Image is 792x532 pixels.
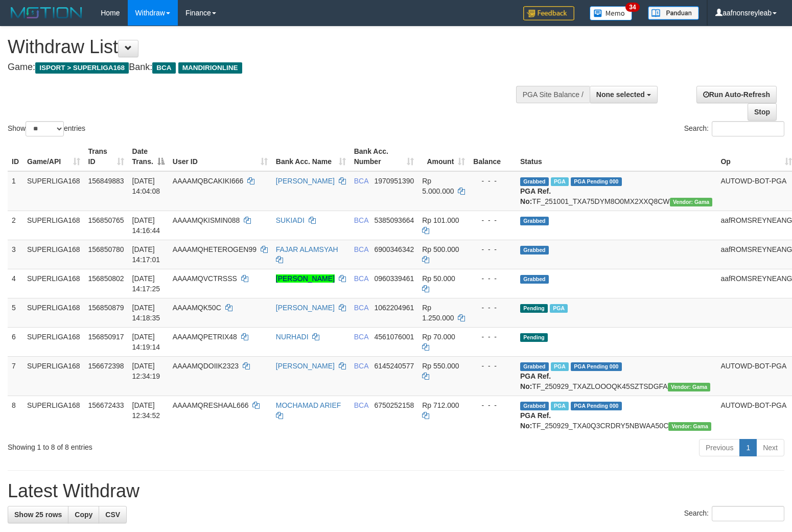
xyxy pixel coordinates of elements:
[520,333,548,342] span: Pending
[23,142,84,171] th: Game/API: activate to sort column ascending
[712,121,784,136] input: Search:
[8,142,23,171] th: ID
[276,333,309,341] a: NURHADI
[422,216,459,224] span: Rp 101.000
[8,396,23,435] td: 8
[354,216,368,224] span: BCA
[8,327,23,356] td: 6
[571,177,622,186] span: PGA Pending
[169,142,272,171] th: User ID: activate to sort column ascending
[422,304,454,322] span: Rp 1.250.000
[648,6,699,20] img: panduan.png
[88,274,124,283] span: 156850802
[696,86,777,103] a: Run Auto-Refresh
[8,269,23,298] td: 4
[84,142,128,171] th: Trans ID: activate to sort column ascending
[8,506,68,523] a: Show 25 rows
[469,142,516,171] th: Balance
[473,332,512,342] div: - - -
[276,245,338,253] a: FAJAR ALAMSYAH
[132,274,160,293] span: [DATE] 14:17:25
[8,5,85,20] img: MOTION_logo.png
[173,245,257,253] span: AAAAMQHETEROGEN99
[354,177,368,185] span: BCA
[23,327,84,356] td: SUPERLIGA168
[739,439,757,456] a: 1
[354,274,368,283] span: BCA
[668,422,711,431] span: Vendor URL: https://trx31.1velocity.biz
[132,304,160,322] span: [DATE] 14:18:35
[756,439,784,456] a: Next
[418,142,469,171] th: Amount: activate to sort column ascending
[551,177,569,186] span: Marked by aafsoycanthlai
[625,3,639,12] span: 34
[132,245,160,264] span: [DATE] 14:17:01
[422,274,455,283] span: Rp 50.000
[374,274,414,283] span: Copy 0960339461 to clipboard
[374,401,414,409] span: Copy 6750252158 to clipboard
[276,274,335,283] a: [PERSON_NAME]
[748,103,777,121] a: Stop
[520,411,551,430] b: PGA Ref. No:
[26,121,64,136] select: Showentries
[422,362,459,370] span: Rp 550.000
[473,244,512,255] div: - - -
[23,211,84,240] td: SUPERLIGA168
[571,402,622,410] span: PGA Pending
[354,333,368,341] span: BCA
[473,273,512,284] div: - - -
[551,362,569,371] span: Marked by aafsoycanthlai
[173,216,240,224] span: AAAAMQKISMIN088
[173,274,237,283] span: AAAAMQVCTRSSS
[374,216,414,224] span: Copy 5385093664 to clipboard
[8,481,784,501] h1: Latest Withdraw
[8,62,518,73] h4: Game: Bank:
[473,303,512,313] div: - - -
[105,511,120,519] span: CSV
[132,401,160,420] span: [DATE] 12:34:52
[68,506,99,523] a: Copy
[23,269,84,298] td: SUPERLIGA168
[520,275,549,284] span: Grabbed
[354,362,368,370] span: BCA
[8,37,518,57] h1: Withdraw List
[670,198,713,206] span: Vendor URL: https://trx31.1velocity.biz
[88,333,124,341] span: 156850917
[132,216,160,235] span: [DATE] 14:16:44
[374,245,414,253] span: Copy 6900346342 to clipboard
[712,506,784,521] input: Search:
[152,62,175,74] span: BCA
[516,356,716,396] td: TF_250929_TXAZLOOOQK45SZTSDGFA
[173,362,239,370] span: AAAAMQDOIIK2323
[132,177,160,195] span: [DATE] 14:04:08
[276,362,335,370] a: [PERSON_NAME]
[173,177,244,185] span: AAAAMQBCAKIKI666
[88,401,124,409] span: 156672433
[422,333,455,341] span: Rp 70.000
[473,215,512,225] div: - - -
[173,333,237,341] span: AAAAMQPETRIX48
[173,401,249,409] span: AAAAMQRESHAAL666
[516,171,716,211] td: TF_251001_TXA75DYM8O0MX2XXQ8CW
[571,362,622,371] span: PGA Pending
[516,86,590,103] div: PGA Site Balance /
[88,304,124,312] span: 156850879
[516,142,716,171] th: Status
[596,90,645,99] span: None selected
[422,245,459,253] span: Rp 500.000
[520,304,548,313] span: Pending
[354,401,368,409] span: BCA
[520,246,549,255] span: Grabbed
[14,511,62,519] span: Show 25 rows
[699,439,740,456] a: Previous
[374,362,414,370] span: Copy 6145240577 to clipboard
[132,333,160,351] span: [DATE] 14:19:14
[75,511,92,519] span: Copy
[374,177,414,185] span: Copy 1970951390 to clipboard
[173,304,221,312] span: AAAAMQK50C
[516,396,716,435] td: TF_250929_TXA0Q3CRDRY5NBWAA50C
[374,304,414,312] span: Copy 1062204961 to clipboard
[132,362,160,380] span: [DATE] 12:34:19
[473,400,512,410] div: - - -
[520,372,551,390] b: PGA Ref. No:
